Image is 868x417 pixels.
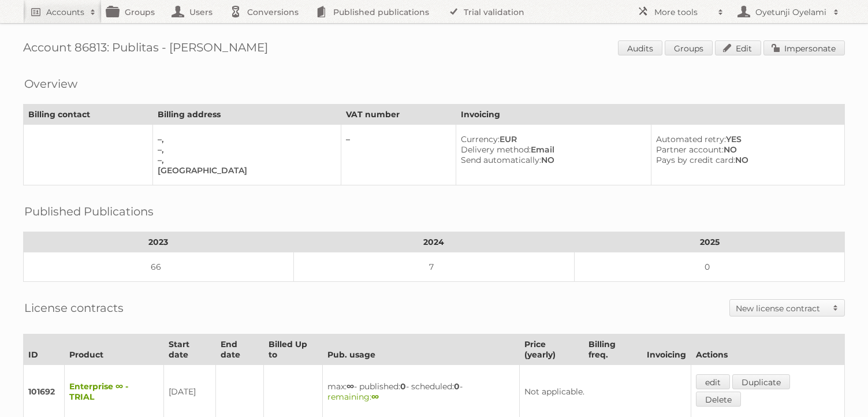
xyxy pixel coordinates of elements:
th: 2023 [24,232,294,252]
a: edit [696,374,730,389]
th: 2025 [575,232,845,252]
td: 0 [575,252,845,282]
div: NO [461,155,642,165]
a: Duplicate [732,374,790,389]
h2: Accounts [46,6,84,18]
th: Billing freq. [584,334,642,365]
span: Pays by credit card: [656,155,735,165]
strong: 0 [454,381,460,392]
a: Audits [618,40,662,55]
td: 7 [293,252,574,282]
td: 66 [24,252,294,282]
div: NO [656,155,835,165]
span: Toggle [827,300,844,316]
h2: Published Publications [24,203,154,220]
div: –, [158,155,331,165]
div: [GEOGRAPHIC_DATA] [158,165,331,176]
div: NO [656,144,835,155]
a: Impersonate [763,40,845,55]
div: YES [656,134,835,144]
h2: License contracts [24,299,124,317]
strong: ∞ [371,392,379,402]
span: Automated retry: [656,134,726,144]
th: Billed Up to [264,334,323,365]
th: Price (yearly) [520,334,584,365]
div: EUR [461,134,642,144]
h1: Account 86813: Publitas - [PERSON_NAME] [23,40,845,58]
div: –, [158,144,331,155]
h2: New license contract [736,303,827,314]
span: Partner account: [656,144,724,155]
a: Groups [665,40,713,55]
th: 2024 [293,232,574,252]
div: Email [461,144,642,155]
th: Start date [163,334,215,365]
th: VAT number [341,105,456,125]
strong: ∞ [347,381,354,392]
span: remaining: [327,392,379,402]
strong: 0 [400,381,406,392]
a: Delete [696,392,741,407]
a: Edit [715,40,761,55]
span: Delivery method: [461,144,531,155]
th: Product [65,334,164,365]
td: – [341,125,456,185]
span: Currency: [461,134,500,144]
th: ID [24,334,65,365]
th: Invoicing [456,105,844,125]
th: Billing address [153,105,341,125]
th: Invoicing [642,334,691,365]
h2: More tools [654,6,712,18]
div: –, [158,134,331,144]
th: Actions [691,334,845,365]
span: Send automatically: [461,155,541,165]
h2: Overview [24,75,77,92]
h2: Oyetunji Oyelami [752,6,828,18]
th: Billing contact [24,105,153,125]
th: End date [216,334,264,365]
a: New license contract [730,300,844,316]
th: Pub. usage [323,334,520,365]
